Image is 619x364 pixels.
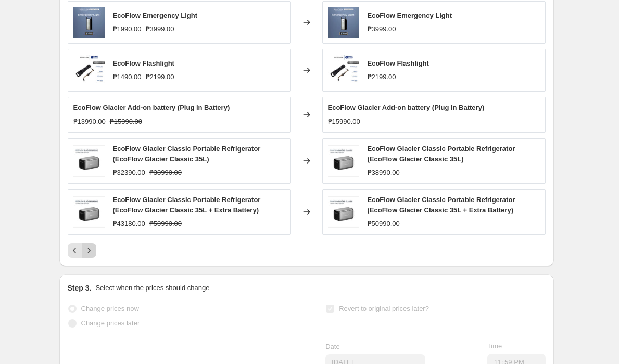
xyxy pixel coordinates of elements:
[328,145,359,177] img: ALTPH_EcoFlowGlacierClassicPortableFridgeFreezer35L_80x.jpg
[368,196,515,214] span: EcoFlow Glacier Classic Portable Refrigerator (EcoFlow Glacier Classic 35L + Extra Battery)
[487,342,502,350] span: Time
[325,343,339,350] span: Date
[368,145,515,163] span: EcoFlow Glacier Classic Portable Refrigerator (EcoFlow Glacier Classic 35L)
[113,145,261,163] span: EcoFlow Glacier Classic Portable Refrigerator (EcoFlow Glacier Classic 35L)
[149,219,182,229] strike: ₱50990.00
[113,72,142,82] div: ₱1490.00
[81,305,139,312] span: Change prices now
[113,59,174,67] span: EcoFlow Flashlight
[110,117,142,127] strike: ₱15990.00
[68,243,96,258] nav: Pagination
[368,168,400,178] div: ₱38990.00
[146,24,174,34] strike: ₱3999.00
[68,283,92,293] h2: Step 3.
[146,72,174,82] strike: ₱2199.00
[339,305,429,312] span: Revert to original prices later?
[328,55,359,86] img: 869884f63b25481e25ed9f73cc4fd5ee_80x.jpg
[113,219,145,229] div: ₱43180.00
[113,168,145,178] div: ₱32390.00
[368,59,429,67] span: EcoFlow Flashlight
[368,24,396,34] div: ₱3999.00
[95,283,209,293] p: Select when the prices should change
[113,24,142,34] div: ₱1990.00
[73,55,105,86] img: 869884f63b25481e25ed9f73cc4fd5ee_80x.jpg
[368,11,452,19] span: EcoFlow Emergency Light
[73,117,106,127] div: ₱13990.00
[149,168,182,178] strike: ₱38990.00
[73,145,105,177] img: ALTPH_EcoFlowGlacierClassicPortableFridgeFreezer35L_80x.jpg
[82,243,96,258] button: Next
[113,196,261,214] span: EcoFlow Glacier Classic Portable Refrigerator (EcoFlow Glacier Classic 35L + Extra Battery)
[81,319,140,327] span: Change prices later
[73,7,105,38] img: c6ad3b5f2c05f965c9e3eafebfcb2cbd_80x.jpg
[73,104,230,111] span: EcoFlow Glacier Add-on battery (Plug in Battery)
[328,104,485,111] span: EcoFlow Glacier Add-on battery (Plug in Battery)
[368,72,396,82] div: ₱2199.00
[73,196,105,228] img: ALTPH_EcoFlowGlacierClassicPortableFridgeFreezer35L_80x.jpg
[328,117,360,127] div: ₱15990.00
[328,7,359,38] img: c6ad3b5f2c05f965c9e3eafebfcb2cbd_80x.jpg
[368,219,400,229] div: ₱50990.00
[328,196,359,228] img: ALTPH_EcoFlowGlacierClassicPortableFridgeFreezer35L_80x.jpg
[68,243,82,258] button: Previous
[113,11,198,19] span: EcoFlow Emergency Light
